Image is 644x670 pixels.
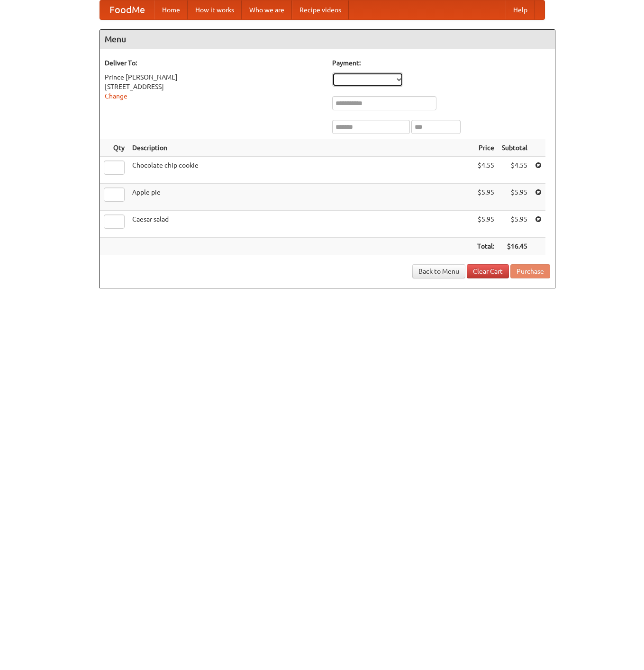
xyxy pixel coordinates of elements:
div: Prince [PERSON_NAME] [105,72,323,82]
td: $5.95 [473,211,498,238]
td: $4.55 [473,157,498,184]
a: Home [154,0,188,19]
a: Back to Menu [412,264,465,278]
a: Help [506,0,535,19]
td: Caesar salad [128,211,473,238]
td: $5.95 [498,211,531,238]
a: Recipe videos [292,0,349,19]
th: Price [473,139,498,157]
th: Qty [100,139,128,157]
th: Description [128,139,473,157]
a: FoodMe [100,0,154,19]
h4: Menu [100,30,555,49]
a: Change [105,92,127,100]
a: How it works [188,0,242,19]
td: Chocolate chip cookie [128,157,473,184]
td: $4.55 [498,157,531,184]
h5: Deliver To: [105,58,323,68]
th: $16.45 [498,238,531,255]
td: $5.95 [473,184,498,211]
td: $5.95 [498,184,531,211]
button: Purchase [510,264,550,278]
th: Total: [473,238,498,255]
h5: Payment: [332,58,550,68]
div: [STREET_ADDRESS] [105,82,323,91]
a: Clear Cart [467,264,509,278]
td: Apple pie [128,184,473,211]
th: Subtotal [498,139,531,157]
a: Who we are [242,0,292,19]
